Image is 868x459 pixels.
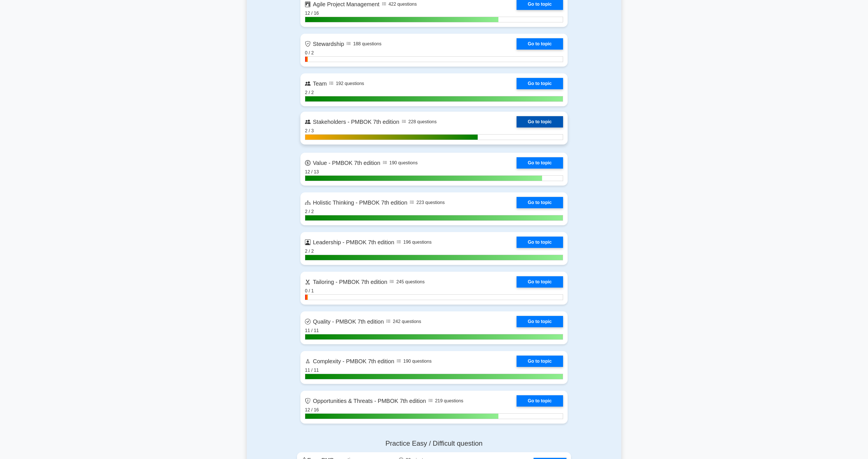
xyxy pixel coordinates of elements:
[517,356,563,367] a: Go to topic
[517,197,563,208] a: Go to topic
[517,276,563,288] a: Go to topic
[517,316,563,327] a: Go to topic
[517,157,563,169] a: Go to topic
[297,439,571,448] h4: Practice Easy / Difficult question
[517,395,563,407] a: Go to topic
[517,237,563,248] a: Go to topic
[517,78,563,89] a: Go to topic
[517,116,563,127] a: Go to topic
[517,38,563,50] a: Go to topic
